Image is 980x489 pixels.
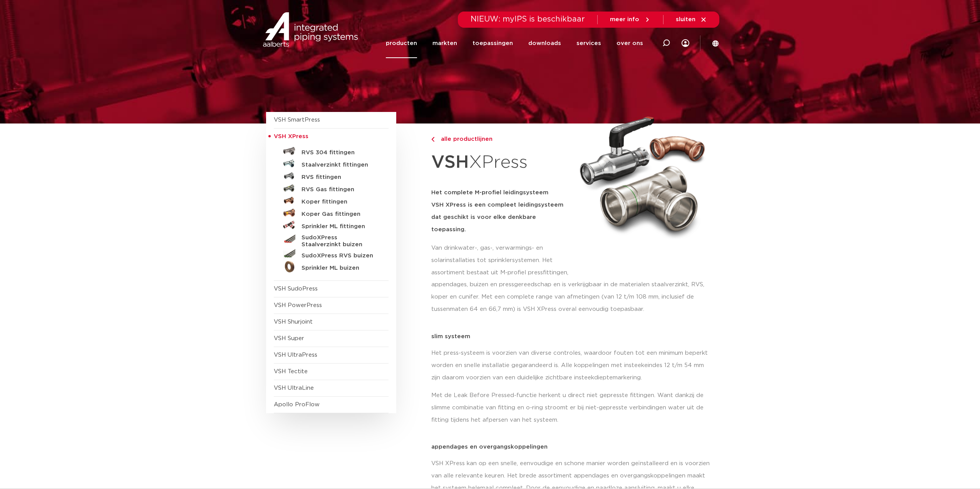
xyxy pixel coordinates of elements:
[431,347,714,384] p: Het press-systeem is voorzien van diverse controles, waardoor fouten tot een minimum beperkt word...
[431,135,571,144] a: alle productlijnen
[274,402,320,407] a: Apollo ProFlow
[436,136,493,142] span: alle productlijnen
[676,16,707,23] a: sluiten
[431,279,714,315] p: appendages, buizen en pressgereedschap en is verkrijgbaar in de materialen staalverzinkt, RVS, ko...
[302,162,378,169] h5: Staalverzinkt fittingen
[274,134,308,139] span: VSH XPress
[431,242,571,279] p: Van drinkwater-, gas-, verwarmings- en solarinstallaties tot sprinklersystemen. Het assortiment b...
[431,389,714,426] p: Met de Leak Before Pressed-functie herkent u direct niet gepresste fittingen. Want dankzij de sli...
[576,28,601,58] a: services
[274,385,314,391] a: VSH UltraLine
[274,231,389,248] a: SudoXPress Staalverzinkt buizen
[274,286,318,292] a: VSH SudoPress
[302,234,378,248] h5: SudoXPress Staalverzinkt buizen
[610,17,639,22] span: meer info
[431,444,714,450] p: appendages en overgangskoppelingen
[431,154,469,171] strong: VSH
[431,334,714,339] p: slim systeem
[274,145,389,157] a: RVS 304 fittingen
[302,149,378,156] h5: RVS 304 fittingen
[274,207,389,219] a: Koper Gas fittingen
[432,28,457,58] a: markten
[471,15,585,23] span: NIEUW: myIPS is beschikbaar
[274,219,389,231] a: Sprinkler ML fittingen
[302,199,378,205] h5: Koper fittingen
[302,186,378,193] h5: RVS Gas fittingen
[610,16,651,23] a: meer info
[386,28,643,58] nav: Menu
[274,170,389,182] a: RVS fittingen
[274,302,322,308] a: VSH PowerPress
[302,174,378,181] h5: RVS fittingen
[274,260,389,273] a: Sprinkler ML buizen
[274,319,313,325] a: VSH Shurjoint
[274,117,320,123] a: VSH SmartPress
[274,369,308,374] a: VSH Tectite
[472,28,513,58] a: toepassingen
[274,352,317,358] a: VSH UltraPress
[431,148,571,177] h1: XPress
[274,248,389,260] a: SudoXPress RVS buizen
[274,157,389,170] a: Staalverzinkt fittingen
[528,28,561,58] a: downloads
[431,137,434,142] img: chevron-right.svg
[302,252,378,259] h5: SudoXPress RVS buizen
[302,265,378,272] h5: Sprinkler ML buizen
[274,194,389,207] a: Koper fittingen
[616,28,643,58] a: over ons
[302,211,378,218] h5: Koper Gas fittingen
[386,28,417,58] a: producten
[676,17,695,22] span: sluiten
[274,182,389,194] a: RVS Gas fittingen
[431,187,571,236] h5: Het complete M-profiel leidingsysteem VSH XPress is een compleet leidingsysteem dat geschikt is v...
[274,335,304,341] a: VSH Super
[302,223,378,230] h5: Sprinkler ML fittingen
